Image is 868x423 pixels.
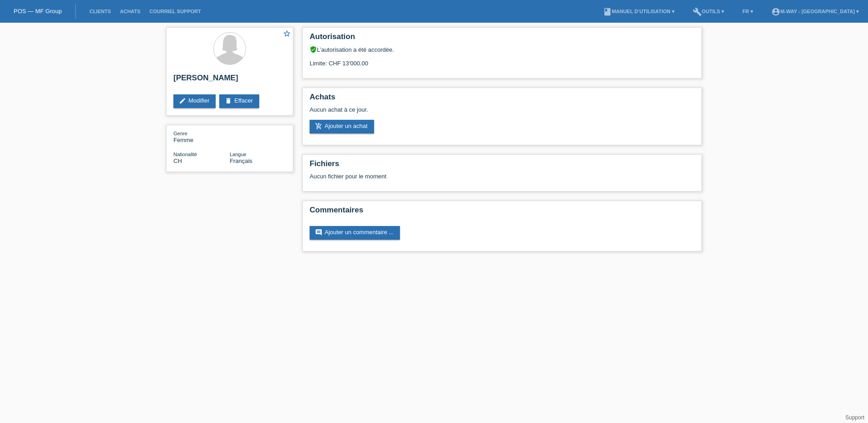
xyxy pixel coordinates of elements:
h2: [PERSON_NAME] [173,74,286,87]
i: edit [179,97,186,104]
i: book [603,7,612,16]
a: editModifier [173,94,216,108]
a: POS — MF Group [14,8,62,15]
a: account_circlem-way - [GEOGRAPHIC_DATA] ▾ [767,9,863,14]
a: Support [845,414,864,421]
i: verified_user [310,46,317,53]
span: Français [230,157,252,164]
span: Nationalité [173,152,197,157]
a: add_shopping_cartAjouter un achat [310,120,374,133]
span: Langue [230,152,247,157]
a: commentAjouter un commentaire ... [310,226,400,240]
a: deleteEffacer [219,94,259,108]
h2: Fichiers [310,159,695,173]
i: add_shopping_cart [315,123,322,130]
a: buildOutils ▾ [688,9,729,14]
i: delete [225,97,232,104]
i: build [693,7,702,16]
a: Courriel Support [145,9,205,14]
a: Clients [85,9,115,14]
div: L’autorisation a été accordée. [310,46,695,53]
h2: Autorisation [310,32,695,46]
i: star_border [283,30,291,38]
div: Aucun fichier pour le moment [310,173,587,180]
a: FR ▾ [738,9,758,14]
div: Aucun achat à ce jour. [310,106,695,120]
i: account_circle [771,7,780,16]
span: Suisse [173,157,182,164]
div: Femme [173,130,230,143]
span: Genre [173,131,187,136]
a: star_border [283,30,291,39]
h2: Achats [310,93,695,106]
i: comment [315,229,322,236]
a: Achats [115,9,145,14]
h2: Commentaires [310,206,695,219]
a: bookManuel d’utilisation ▾ [598,9,679,14]
div: Limite: CHF 13'000.00 [310,53,695,67]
